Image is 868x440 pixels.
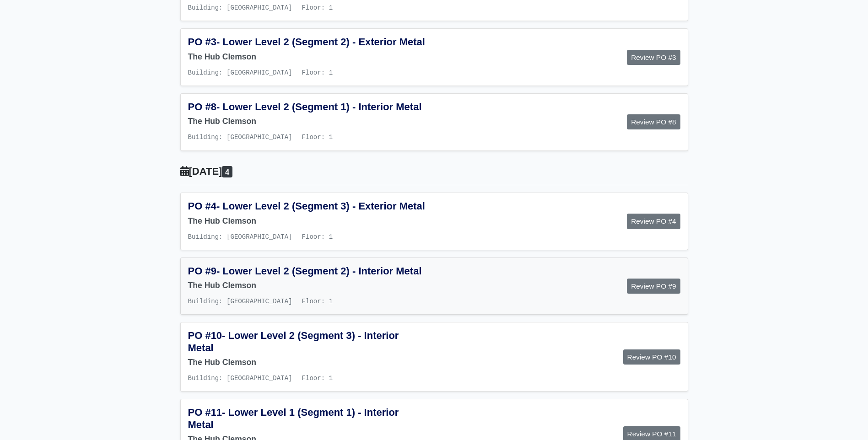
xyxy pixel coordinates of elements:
[188,4,292,11] span: Building: [GEOGRAPHIC_DATA]
[188,117,427,126] h6: The Hub Clemson
[302,69,333,76] span: Floor: 1
[188,330,427,354] h5: PO #10
[188,200,427,212] h5: PO #4
[216,265,422,277] span: - Lower Level 2 (Segment 2) - Interior Metal
[302,4,333,11] span: Floor: 1
[188,281,427,290] h6: The Hub Clemson
[188,358,427,367] h6: The Hub Clemson
[627,114,680,129] a: Review PO #8
[627,279,680,294] a: Review PO #9
[188,36,427,48] h5: PO #3
[188,69,292,76] span: Building: [GEOGRAPHIC_DATA]
[222,166,232,177] span: 4
[188,134,292,141] span: Building: [GEOGRAPHIC_DATA]
[302,298,333,305] span: Floor: 1
[216,101,422,113] span: - Lower Level 2 (Segment 1) - Interior Metal
[302,375,333,382] span: Floor: 1
[627,50,680,65] a: Review PO #3
[627,214,680,229] a: Review PO #4
[188,52,427,62] h6: The Hub Clemson
[216,36,425,48] span: - Lower Level 2 (Segment 2) - Exterior Metal
[188,233,292,241] span: Building: [GEOGRAPHIC_DATA]
[188,101,427,113] h5: PO #8
[188,407,427,431] h5: PO #11
[188,407,399,430] span: - Lower Level 1 (Segment 1) - Interior Metal
[302,233,333,241] span: Floor: 1
[216,200,425,212] span: - Lower Level 2 (Segment 3) - Exterior Metal
[623,349,680,365] a: Review PO #10
[302,134,333,141] span: Floor: 1
[188,265,427,277] h5: PO #9
[180,166,688,178] h5: [DATE]
[188,298,292,305] span: Building: [GEOGRAPHIC_DATA]
[188,216,427,226] h6: The Hub Clemson
[188,330,399,353] span: - Lower Level 2 (Segment 3) - Interior Metal
[188,375,292,382] span: Building: [GEOGRAPHIC_DATA]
